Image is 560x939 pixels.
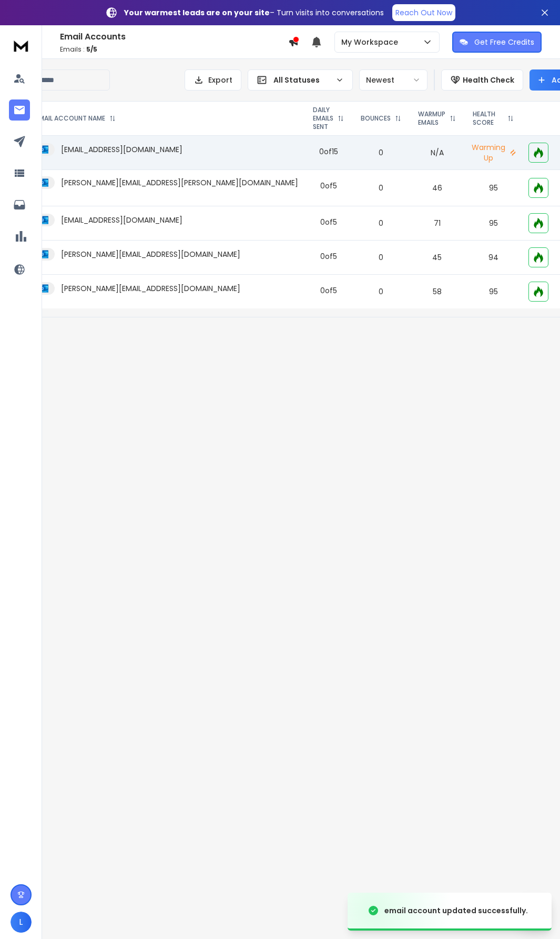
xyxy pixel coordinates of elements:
[361,114,391,123] p: BOUNCES
[320,181,337,191] div: 0 of 5
[359,147,403,158] p: 0
[471,142,516,163] p: Warming Up
[313,106,333,131] p: DAILY EMAILS SENT
[61,144,182,155] p: [EMAIL_ADDRESS][DOMAIN_NAME]
[359,252,403,263] p: 0
[60,45,288,54] p: Emails :
[410,275,464,309] td: 58
[392,4,455,21] a: Reach Out Now
[60,31,288,43] h1: Email Accounts
[359,183,403,193] p: 0
[320,217,337,227] div: 0 of 5
[11,36,32,55] img: logo
[124,7,270,18] strong: Your warmest leads are on your site
[464,170,522,206] td: 95
[359,286,403,297] p: 0
[464,275,522,309] td: 95
[61,177,298,188] p: [PERSON_NAME][EMAIL_ADDRESS][PERSON_NAME][DOMAIN_NAME]
[320,285,337,296] div: 0 of 5
[452,32,542,53] button: Get Free Credits
[463,75,514,85] p: Health Check
[320,251,337,262] div: 0 of 5
[11,912,32,933] button: L
[273,75,331,85] p: All Statuses
[61,283,240,294] p: [PERSON_NAME][EMAIL_ADDRESS][DOMAIN_NAME]
[418,110,445,127] p: WARMUP EMAILS
[410,206,464,241] td: 71
[341,37,402,47] p: My Workspace
[384,905,528,916] div: email account updated successfully.
[86,45,97,54] span: 5 / 5
[473,110,503,127] p: HEALTH SCORE
[410,241,464,275] td: 45
[61,215,182,225] p: [EMAIL_ADDRESS][DOMAIN_NAME]
[61,249,240,259] p: [PERSON_NAME][EMAIL_ADDRESS][DOMAIN_NAME]
[359,69,427,91] button: Newest
[395,7,452,18] p: Reach Out Now
[36,114,116,123] div: EMAIL ACCOUNT NAME
[474,37,534,47] p: Get Free Credits
[319,146,338,157] div: 0 of 15
[464,206,522,241] td: 95
[410,170,464,206] td: 46
[185,69,241,91] button: Export
[464,241,522,275] td: 94
[410,136,464,170] td: N/A
[124,7,384,18] p: – Turn visits into conversations
[441,69,523,91] button: Health Check
[359,218,403,228] p: 0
